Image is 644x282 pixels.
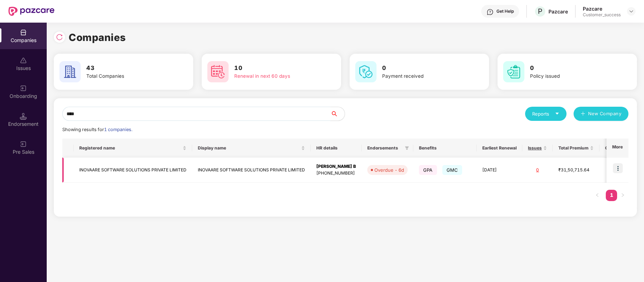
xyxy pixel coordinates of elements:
[367,145,402,151] span: Endorsements
[86,72,170,80] div: Total Companies
[617,190,628,201] li: Next Page
[59,61,81,82] img: svg+xml;base64,PHN2ZyB4bWxucz0iaHR0cDovL3d3dy53My5vcmcvMjAwMC9zdmciIHdpZHRoPSI2MCIgaGVpZ2h0PSI2MC...
[311,139,362,158] th: HR details
[530,64,614,73] h3: 0
[382,64,466,73] h3: 0
[330,107,345,121] button: search
[588,110,622,117] span: New Company
[496,8,514,14] div: Get Help
[104,127,132,132] span: 1 companies.
[192,158,311,183] td: INOVAARE SOFTWARE SOLUTIONS PRIVATE LIMITED
[20,85,27,92] img: svg+xml;base64,PHN2ZyB3aWR0aD0iMjAiIGhlaWdodD0iMjAiIHZpZXdCb3g9IjAgMCAyMCAyMCIgZmlsbD0ibm9uZSIgeG...
[374,166,404,174] div: Overdue - 6d
[20,57,27,64] img: svg+xml;base64,PHN2ZyBpZD0iSXNzdWVzX2Rpc2FibGVkIiB4bWxucz0iaHR0cDovL3d3dy53My5vcmcvMjAwMC9zdmciIH...
[621,193,625,197] span: right
[606,190,617,201] li: 1
[74,158,192,183] td: INOVAARE SOFTWARE SOLUTIONS PRIVATE LIMITED
[477,158,522,183] td: [DATE]
[69,30,126,45] h1: Companies
[20,113,27,120] img: svg+xml;base64,PHN2ZyB3aWR0aD0iMTQuNSIgaGVpZ2h0PSIxNC41IiB2aWV3Qm94PSIwIDAgMTYgMTYiIGZpbGw9Im5vbm...
[316,163,356,170] div: [PERSON_NAME] B
[442,165,462,175] span: GMC
[606,190,617,200] a: 1
[592,190,603,201] li: Previous Page
[528,167,547,174] div: 0
[503,61,524,82] img: svg+xml;base64,PHN2ZyB4bWxucz0iaHR0cDovL3d3dy53My5vcmcvMjAwMC9zdmciIHdpZHRoPSI2MCIgaGVpZ2h0PSI2MC...
[405,146,409,150] span: filter
[234,72,318,80] div: Renewal in next 60 days
[548,8,568,15] div: Pazcare
[8,7,54,16] img: New Pazcare Logo
[62,127,132,132] span: Showing results for
[574,107,628,121] button: plusNew Company
[528,145,542,151] span: Issues
[487,8,494,16] img: svg+xml;base64,PHN2ZyBpZD0iSGVscC0zMngzMiIgeG1sbnM9Imh0dHA6Ly93d3cudzMub3JnLzIwMDAvc3ZnIiB3aWR0aD...
[56,34,63,41] img: svg+xml;base64,PHN2ZyBpZD0iUmVsb2FkLTMyeDMyIiB4bWxucz0iaHR0cDovL3d3dy53My5vcmcvMjAwMC9zdmciIHdpZH...
[403,144,410,152] span: filter
[86,64,170,73] h3: 43
[355,61,376,82] img: svg+xml;base64,PHN2ZyB4bWxucz0iaHR0cDovL3d3dy53My5vcmcvMjAwMC9zdmciIHdpZHRoPSI2MCIgaGVpZ2h0PSI2MC...
[79,145,181,151] span: Registered name
[617,190,628,201] button: right
[477,139,522,158] th: Earliest Renewal
[605,145,633,151] span: Ops Manager
[613,163,623,173] img: icon
[74,139,192,158] th: Registered name
[382,72,466,80] div: Payment received
[20,141,27,148] img: svg+xml;base64,PHN2ZyB3aWR0aD0iMjAiIGhlaWdodD0iMjAiIHZpZXdCb3g9IjAgMCAyMCAyMCIgZmlsbD0ibm9uZSIgeG...
[198,145,300,151] span: Display name
[583,12,621,18] div: Customer_success
[581,111,585,117] span: plus
[413,139,477,158] th: Benefits
[583,5,621,12] div: Pazcare
[595,193,599,197] span: left
[606,139,628,158] th: More
[419,165,437,175] span: GPA
[330,111,345,117] span: search
[192,139,311,158] th: Display name
[558,145,588,151] span: Total Premium
[532,110,559,117] div: Reports
[20,29,27,36] img: svg+xml;base64,PHN2ZyBpZD0iQ29tcGFuaWVzIiB4bWxucz0iaHR0cDovL3d3dy53My5vcmcvMjAwMC9zdmciIHdpZHRoPS...
[530,72,614,80] div: Policy issued
[234,64,318,73] h3: 10
[522,139,553,158] th: Issues
[538,7,542,16] span: P
[628,8,634,14] img: svg+xml;base64,PHN2ZyBpZD0iRHJvcGRvd24tMzJ4MzIiIHhtbG5zPSJodHRwOi8vd3d3LnczLm9yZy8yMDAwL3N2ZyIgd2...
[555,111,559,116] span: caret-down
[316,170,356,177] div: [PHONE_NUMBER]
[207,61,229,82] img: svg+xml;base64,PHN2ZyB4bWxucz0iaHR0cDovL3d3dy53My5vcmcvMjAwMC9zdmciIHdpZHRoPSI2MCIgaGVpZ2h0PSI2MC...
[558,167,594,174] div: ₹31,50,715.64
[592,190,603,201] button: left
[553,139,599,158] th: Total Premium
